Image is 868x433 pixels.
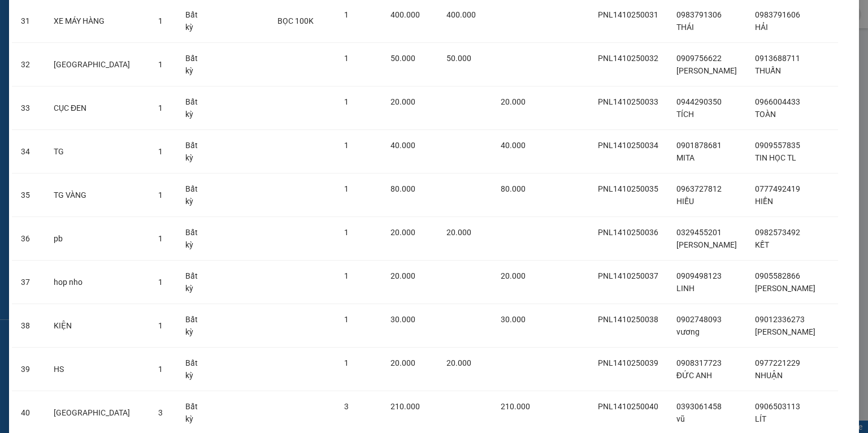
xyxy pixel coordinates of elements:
[45,261,149,304] td: hop nho
[176,174,216,217] td: Bất kỳ
[755,10,800,19] span: 0983791606
[344,10,349,19] span: 1
[501,97,526,106] span: 20.000
[12,217,45,261] td: 36
[755,141,800,150] span: 0909557835
[501,315,526,324] span: 30.000
[446,54,471,63] span: 50.000
[598,184,658,193] span: PNL1410250035
[446,228,471,237] span: 20.000
[501,402,530,411] span: 210.000
[755,54,800,63] span: 0913688711
[176,217,216,261] td: Bất kỳ
[676,414,685,423] span: vũ
[344,228,349,237] span: 1
[755,228,800,237] span: 0982573492
[501,141,526,150] span: 40.000
[676,371,712,380] span: ĐỨC ANH
[158,234,163,243] span: 1
[755,97,800,106] span: 0966004433
[344,184,349,193] span: 1
[676,66,737,75] span: [PERSON_NAME]
[12,348,45,391] td: 39
[390,315,415,324] span: 30.000
[176,304,216,348] td: Bất kỳ
[158,278,163,287] span: 1
[176,261,216,304] td: Bất kỳ
[12,174,45,217] td: 35
[755,358,800,367] span: 0977221229
[676,54,722,63] span: 0909756622
[45,86,149,130] td: CỤC ĐEN
[598,228,658,237] span: PNL1410250036
[676,228,722,237] span: 0329455201
[176,86,216,130] td: Bất kỳ
[676,284,695,293] span: LINH
[676,110,694,119] span: TÍCH
[755,271,800,280] span: 0905582866
[344,315,349,324] span: 1
[158,408,163,417] span: 3
[755,402,800,411] span: 0906503113
[12,304,45,348] td: 38
[12,43,45,86] td: 32
[176,130,216,174] td: Bất kỳ
[446,358,471,367] span: 20.000
[676,153,695,162] span: MITA
[598,402,658,411] span: PNL1410250040
[676,358,722,367] span: 0908317723
[755,184,800,193] span: 0777492419
[12,86,45,130] td: 33
[158,365,163,374] span: 1
[676,197,694,206] span: HIẾU
[755,371,783,380] span: NHUẬN
[45,130,149,174] td: TG
[45,43,149,86] td: [GEOGRAPHIC_DATA]
[390,141,415,150] span: 40.000
[676,402,722,411] span: 0393061458
[390,358,415,367] span: 20.000
[755,23,768,32] span: HẢI
[158,103,163,112] span: 1
[501,184,526,193] span: 80.000
[45,217,149,261] td: pb
[390,271,415,280] span: 20.000
[176,348,216,391] td: Bất kỳ
[390,97,415,106] span: 20.000
[344,54,349,63] span: 1
[158,321,163,330] span: 1
[598,141,658,150] span: PNL1410250034
[598,271,658,280] span: PNL1410250037
[45,348,149,391] td: HS
[158,147,163,156] span: 1
[158,190,163,200] span: 1
[344,402,349,411] span: 3
[676,141,722,150] span: 0901878681
[755,414,766,423] span: LÍT
[676,23,694,32] span: THÁI
[501,271,526,280] span: 20.000
[344,271,349,280] span: 1
[676,97,722,106] span: 0944290350
[598,358,658,367] span: PNL1410250039
[676,10,722,19] span: 0983791306
[676,327,700,336] span: vương
[12,261,45,304] td: 37
[755,153,796,162] span: TIN HỌC TL
[676,271,722,280] span: 0909498123
[344,141,349,150] span: 1
[12,130,45,174] td: 34
[755,110,776,119] span: TOÀN
[755,197,773,206] span: HIỀN
[755,66,781,75] span: THUẤN
[676,184,722,193] span: 0963727812
[755,240,769,249] span: KẾT
[277,16,314,25] span: BỌC 100K
[344,97,349,106] span: 1
[344,358,349,367] span: 1
[598,54,658,63] span: PNL1410250032
[158,16,163,25] span: 1
[45,304,149,348] td: KIỆN
[390,10,420,19] span: 400.000
[755,315,805,324] span: 09012336273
